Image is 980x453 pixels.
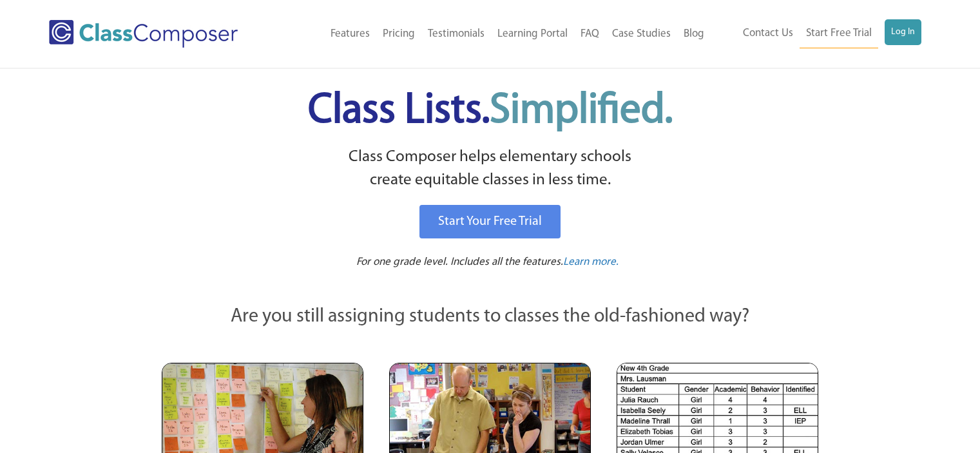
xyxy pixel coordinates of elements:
a: Start Your Free Trial [419,205,561,238]
span: Learn more. [563,256,619,267]
a: Case Studies [606,20,677,48]
span: Simplified. [490,90,673,132]
span: Start Your Free Trial [438,215,542,228]
a: Pricing [376,20,421,48]
nav: Header Menu [279,20,710,48]
p: Class Composer helps elementary schools create equitable classes in less time. [160,146,821,193]
img: Class Composer [49,20,238,48]
a: Blog [677,20,711,48]
a: Log In [885,19,921,45]
a: Features [324,20,376,48]
p: Are you still assigning students to classes the old-fashioned way? [162,303,819,331]
a: FAQ [574,20,606,48]
a: Learn more. [563,255,619,271]
a: Learning Portal [491,20,574,48]
a: Start Free Trial [800,19,878,48]
nav: Header Menu [711,19,921,48]
a: Contact Us [736,19,800,48]
span: Class Lists. [308,90,673,132]
a: Testimonials [421,20,491,48]
span: For one grade level. Includes all the features. [356,256,563,267]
